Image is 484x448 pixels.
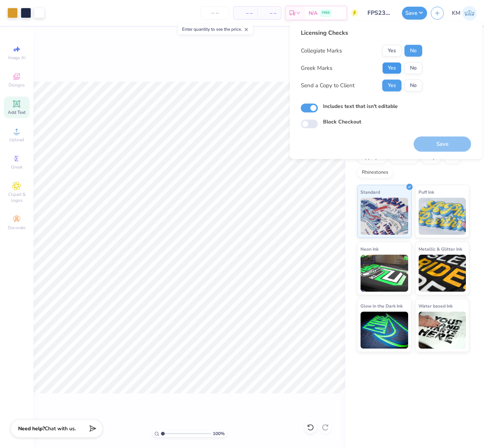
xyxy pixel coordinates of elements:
span: FREE [322,10,330,16]
span: Clipart & logos [4,191,30,203]
button: Yes [382,79,401,91]
span: Standard [360,188,380,196]
span: Greek [11,164,23,170]
span: 100 % [213,430,225,437]
img: Standard [360,198,408,235]
button: Yes [382,45,401,57]
input: Untitled Design [362,6,398,20]
button: Save [402,7,427,20]
span: Upload [9,137,24,143]
span: Image AI [8,55,26,61]
span: KM [452,9,460,17]
input: – – [201,6,229,20]
div: Rhinestones [357,167,393,178]
span: Water based Ink [419,302,453,310]
strong: Need help? [18,425,45,432]
div: Enter quantity to see the price. [178,24,253,34]
span: N/A [309,9,317,17]
div: Send a Copy to Client [301,81,354,90]
img: Glow in the Dark Ink [360,312,408,349]
a: KM [452,6,477,20]
span: – – [262,9,276,17]
span: Designs [9,82,25,88]
span: Neon Ink [360,245,379,253]
div: Greek Marks [301,64,332,72]
span: Chat with us. [45,425,76,432]
span: Glow in the Dark Ink [360,302,403,310]
button: No [404,45,422,57]
div: Licensing Checks [301,28,422,37]
label: Includes text that isn't editable [323,102,398,110]
span: Metallic & Glitter Ink [419,245,462,253]
img: Neon Ink [360,255,408,292]
span: Add Text [8,109,26,115]
button: No [404,79,422,91]
img: Metallic & Glitter Ink [419,255,466,292]
span: Decorate [8,225,26,231]
button: Yes [382,62,401,74]
img: Puff Ink [419,198,466,235]
img: Katrina Mae Mijares [462,6,477,20]
span: – – [238,9,253,17]
img: Water based Ink [419,312,466,349]
label: Block Checkout [323,118,361,126]
button: No [404,62,422,74]
span: Puff Ink [419,188,434,196]
div: Collegiate Marks [301,47,342,55]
